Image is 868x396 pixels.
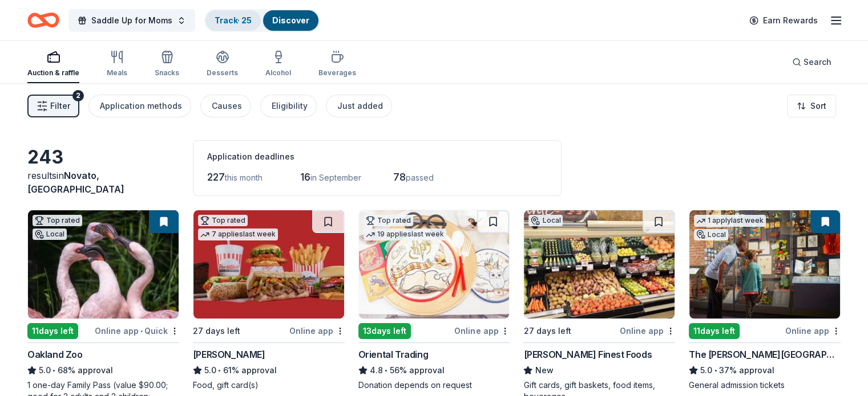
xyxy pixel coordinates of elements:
div: Food, gift card(s) [193,379,345,391]
div: Beverages [318,68,356,77]
button: Snacks [155,46,179,83]
button: Search [783,51,841,74]
span: 227 [207,171,225,183]
div: Donation depends on request [358,379,510,391]
span: 78 [393,171,406,183]
div: 13 days left [358,323,411,339]
span: 5.0 [204,364,216,377]
span: • [714,366,717,375]
span: 5.0 [700,364,712,377]
div: 1 apply last week [694,215,766,227]
div: 68% approval [27,364,179,377]
button: Sort [787,95,836,117]
div: Online app [620,324,675,338]
div: Online app Quick [95,324,179,338]
div: 37% approval [689,364,841,377]
span: this month [225,173,263,182]
div: Local [694,229,728,240]
span: • [53,366,55,375]
span: Saddle Up for Moms [91,14,172,27]
div: [PERSON_NAME] Finest Foods [523,348,652,361]
div: Oakland Zoo [27,348,83,361]
span: Sort [810,99,826,113]
div: Online app [454,324,510,338]
div: Online app [785,324,841,338]
span: in [27,170,124,195]
div: Just added [337,99,383,113]
div: 11 days left [27,323,78,339]
button: Alcohol [265,46,291,83]
button: Eligibility [260,95,317,117]
img: Image for The Walt Disney Museum [689,210,840,319]
img: Image for Oriental Trading [359,210,510,319]
div: Application deadlines [207,150,547,164]
div: Online app [289,324,345,338]
button: Beverages [318,46,356,83]
a: Image for Portillo'sTop rated7 applieslast week27 days leftOnline app[PERSON_NAME]5.0•61% approva... [193,210,345,391]
img: Image for Jensen’s Finest Foods [524,210,675,319]
a: Image for The Walt Disney Museum1 applylast weekLocal11days leftOnline appThe [PERSON_NAME][GEOGR... [689,210,841,391]
div: 56% approval [358,364,510,377]
div: Local [528,215,563,226]
span: • [218,366,221,375]
div: 2 [72,90,84,101]
button: Just added [326,95,392,117]
div: The [PERSON_NAME][GEOGRAPHIC_DATA] [689,348,841,361]
div: results [27,169,179,196]
span: 16 [300,171,310,183]
div: 61% approval [193,364,345,377]
a: Image for Oriental TradingTop rated19 applieslast week13days leftOnline appOriental Trading4.8•56... [358,210,510,391]
button: Track· 25Discover [204,9,320,32]
a: Discover [272,15,309,25]
button: Causes [200,95,251,117]
div: 11 days left [689,323,740,339]
span: passed [406,173,434,182]
div: 27 days left [193,324,240,338]
div: Alcohol [265,68,291,77]
button: Filter2 [27,95,79,117]
span: 4.8 [370,364,383,377]
button: Saddle Up for Moms [68,9,195,32]
span: Filter [50,99,70,113]
div: Meals [107,68,127,77]
img: Image for Portillo's [193,210,344,319]
div: General admission tickets [689,379,841,391]
span: Novato, [GEOGRAPHIC_DATA] [27,170,124,195]
span: in September [310,173,361,182]
a: Track· 25 [215,15,252,25]
div: Causes [212,99,242,113]
div: Top rated [198,215,248,226]
a: Home [27,7,59,34]
div: 7 applies last week [198,228,278,240]
span: • [140,326,143,336]
div: Application methods [100,99,182,113]
button: Auction & raffle [27,46,79,83]
div: Eligibility [272,99,308,113]
div: Top rated [364,215,413,226]
span: New [535,364,553,377]
div: [PERSON_NAME] [193,348,265,361]
div: 243 [27,146,179,169]
span: 5.0 [39,364,51,377]
span: • [385,366,387,375]
a: Earn Rewards [742,10,825,31]
span: Search [804,55,831,69]
div: 19 applies last week [364,228,446,240]
div: Snacks [155,68,179,77]
img: Image for Oakland Zoo [28,210,179,319]
div: Oriental Trading [358,348,429,361]
div: Desserts [207,68,238,77]
div: Top rated [33,215,82,226]
button: Desserts [207,46,238,83]
div: Auction & raffle [27,68,79,77]
button: Application methods [88,95,191,117]
div: 27 days left [523,324,571,338]
button: Meals [107,46,127,83]
div: Local [33,228,67,240]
